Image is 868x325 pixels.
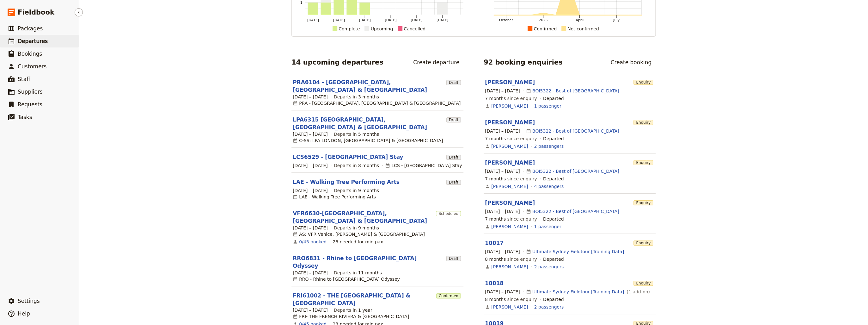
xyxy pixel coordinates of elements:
div: Departed [543,135,564,142]
button: Hide menu [75,8,83,16]
span: Departs in [334,162,379,169]
span: 7 months [485,96,506,101]
a: [PERSON_NAME] [491,264,528,270]
a: FRI61002 - THE [GEOGRAPHIC_DATA] & [GEOGRAPHIC_DATA] [293,292,434,307]
span: Confirmed [436,293,461,298]
span: Packages [18,25,43,32]
div: C-SS: LPA LONDON, [GEOGRAPHIC_DATA] & [GEOGRAPHIC_DATA] [293,137,443,144]
span: 7 months [485,216,506,222]
span: Suppliers [18,89,43,95]
span: since enquiry [485,256,537,262]
tspan: April [576,18,584,22]
tspan: July [613,18,620,22]
span: Departures [18,38,48,44]
a: Create departure [409,57,463,68]
a: PRA6104 - [GEOGRAPHIC_DATA], [GEOGRAPHIC_DATA] & [GEOGRAPHIC_DATA] [293,78,444,94]
span: [DATE] – [DATE] [293,225,328,231]
a: View the passengers for this booking [534,143,564,149]
span: 1 year [358,308,372,313]
tspan: [DATE] [437,18,448,22]
span: Staff [18,76,30,82]
tspan: 2025 [539,18,547,22]
h2: 92 booking enquiries [484,58,563,67]
a: BOI5322 - Best of [GEOGRAPHIC_DATA] [532,168,619,174]
a: View the passengers for this booking [534,264,564,270]
div: Departed [543,216,564,222]
div: Not confirmed [567,25,599,33]
span: [DATE] – [DATE] [293,307,328,313]
span: 9 months [358,225,379,230]
div: Confirmed [534,25,557,33]
a: [PERSON_NAME] [485,119,535,126]
span: Departs in [334,307,372,313]
span: [DATE] – [DATE] [485,168,520,174]
a: Create booking [606,57,656,68]
span: Enquiry [633,281,653,286]
span: Draft [446,155,461,160]
span: 3 months [358,94,379,99]
span: Enquiry [633,241,653,246]
span: [DATE] – [DATE] [293,131,328,137]
span: 8 months [358,163,379,168]
div: AS: VFR Venice, [PERSON_NAME] & [GEOGRAPHIC_DATA] [293,231,425,237]
a: [PERSON_NAME] [491,183,528,190]
div: Departed [543,256,564,262]
a: [PERSON_NAME] [491,223,528,230]
span: Tasks [18,114,32,120]
span: since enquiry [485,176,537,182]
span: Enquiry [633,120,653,125]
a: BOI5322 - Best of [GEOGRAPHIC_DATA] [532,128,619,134]
div: 26 needed for min pax [333,239,383,245]
span: [DATE] – [DATE] [293,94,328,100]
a: [PERSON_NAME] [491,304,528,310]
div: Departed [543,176,564,182]
a: View the bookings for this departure [299,239,327,245]
a: View the passengers for this booking [534,183,564,190]
tspan: 1 [300,1,303,5]
a: [PERSON_NAME] [491,143,528,149]
span: Fieldbook [18,8,54,17]
span: [DATE] – [DATE] [485,248,520,255]
div: RRO - Rhine to [GEOGRAPHIC_DATA] Odyssey [293,276,400,282]
a: View the passengers for this booking [534,304,564,310]
span: ( 1 add-on ) [625,289,650,295]
a: RRO6831 - Rhine to [GEOGRAPHIC_DATA] Odyssey [293,254,444,270]
span: Departs in [334,270,382,276]
span: Scheduled [436,211,461,216]
a: LAE - Walking Tree Performing Arts [293,178,400,186]
a: LPA6315 [GEOGRAPHIC_DATA], [GEOGRAPHIC_DATA] & [GEOGRAPHIC_DATA] [293,116,444,131]
a: BOI5322 - Best of [GEOGRAPHIC_DATA] [532,208,619,215]
a: [PERSON_NAME] [485,79,535,85]
tspan: [DATE] [359,18,371,22]
span: 8 months [485,297,506,302]
a: BOI5322 - Best of [GEOGRAPHIC_DATA] [532,88,619,94]
a: [PERSON_NAME] [491,103,528,109]
span: [DATE] – [DATE] [293,187,328,194]
a: [PERSON_NAME] [485,200,535,206]
h2: 14 upcoming departures [291,58,383,67]
div: FRI- THE FRENCH RIVIERA & [GEOGRAPHIC_DATA] [293,313,409,320]
div: PRA - [GEOGRAPHIC_DATA], [GEOGRAPHIC_DATA] & [GEOGRAPHIC_DATA] [293,100,461,106]
span: Draft [446,80,461,85]
div: Cancelled [404,25,425,33]
tspan: [DATE] [385,18,396,22]
span: Departs in [334,131,379,137]
a: View the passengers for this booking [534,103,561,109]
span: [DATE] – [DATE] [485,289,520,295]
div: Departed [543,296,564,303]
a: LCS6529 - [GEOGRAPHIC_DATA] Stay [293,153,403,161]
span: Enquiry [633,160,653,165]
a: Ultimate Sydney Fieldtour [Training Data] [532,248,624,255]
a: 10017 [485,240,504,246]
span: 7 months [485,136,506,141]
a: Ultimate Sydney Fieldtour [Training Data] [532,289,624,295]
span: Departs in [334,225,379,231]
tspan: [DATE] [333,18,345,22]
a: VFR6630-[GEOGRAPHIC_DATA], [GEOGRAPHIC_DATA] & [GEOGRAPHIC_DATA] [293,209,433,225]
span: Draft [446,117,461,122]
span: Enquiry [633,80,653,85]
span: 11 months [358,270,382,275]
span: since enquiry [485,296,537,303]
span: Help [18,310,30,317]
span: since enquiry [485,216,537,222]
